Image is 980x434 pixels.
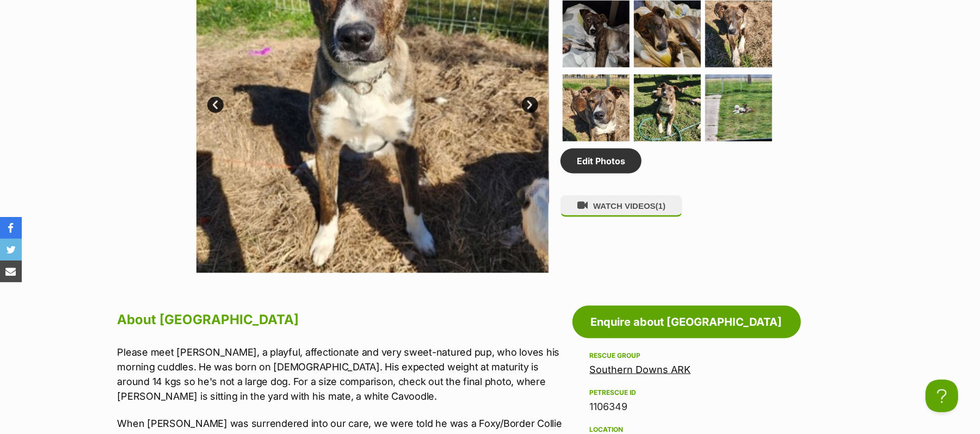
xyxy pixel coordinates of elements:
[590,388,784,397] div: PetRescue ID
[590,364,691,375] a: Southern Downs ARK
[590,399,784,414] div: 1106349
[118,308,567,332] h2: About [GEOGRAPHIC_DATA]
[705,75,772,141] img: Photo of Orville
[563,75,630,141] img: Photo of Orville
[656,201,665,210] span: (1)
[118,345,567,404] p: Please meet [PERSON_NAME], a playful, affectionate and very sweet-natured pup, who loves his morn...
[572,306,801,338] a: Enquire about [GEOGRAPHIC_DATA]
[590,351,784,360] div: Rescue group
[560,148,642,173] a: Edit Photos
[560,195,682,216] button: WATCH VIDEOS(1)
[926,380,958,412] iframe: Help Scout Beacon - Open
[522,97,538,113] a: Next
[590,425,784,434] div: Location
[705,1,772,67] img: Photo of Orville
[563,1,630,67] img: Photo of Orville
[207,97,224,113] a: Prev
[634,1,701,67] img: Photo of Orville
[634,75,701,141] img: Photo of Orville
